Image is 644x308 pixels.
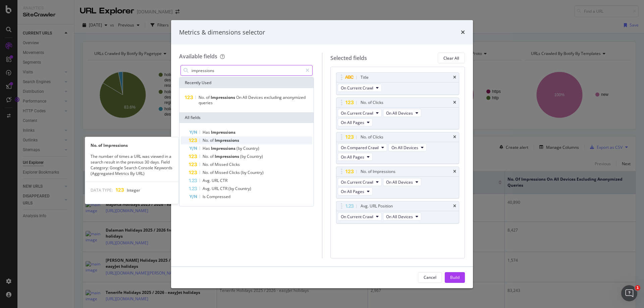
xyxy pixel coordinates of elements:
[191,65,303,75] input: Search by field name
[283,95,306,100] span: anonymized
[341,179,373,185] span: On Current Crawl
[330,54,367,62] div: Selected fields
[220,178,227,183] span: CTR
[635,285,640,291] span: 1
[341,189,364,194] span: On All Pages
[85,153,178,177] div: The number of times a URL was viewed in a search result in the previous 30 days. Field Category: ...
[243,145,259,151] span: Country)
[236,145,243,151] span: (by
[453,135,456,139] div: times
[336,72,460,95] div: TitletimesOn Current Crawl
[229,170,241,175] span: Clicks
[85,142,178,148] div: No. of Impressions
[453,204,456,208] div: times
[450,274,460,280] div: Build
[383,109,421,117] button: On All Devices
[203,178,212,183] span: Avg.
[207,194,230,199] span: Compressed
[203,162,210,167] span: No.
[386,214,413,220] span: On All Devices
[391,145,418,150] span: On All Devices
[215,137,239,143] span: Impressions
[453,101,456,105] div: times
[228,186,235,191] span: (by
[383,212,421,221] button: On All Devices
[338,84,382,92] button: On Current Crawl
[210,162,215,167] span: of
[338,118,373,126] button: On All Pages
[341,110,373,116] span: On Current Crawl
[212,178,220,183] span: URL
[235,186,251,191] span: Country)
[229,162,240,167] span: Clicks
[383,178,421,186] button: On All Devices
[171,20,473,288] div: modal
[264,95,283,100] span: excluding
[453,75,456,79] div: times
[453,170,456,174] div: times
[438,53,465,63] button: Clear All
[206,95,211,100] span: of
[210,137,215,143] span: of
[203,137,210,143] span: No.
[211,95,236,100] span: Impressions
[361,168,395,175] div: No. of Impressions
[341,145,379,150] span: On Compared Crawl
[203,194,207,199] span: Is
[241,170,248,175] span: (by
[215,153,240,159] span: Impressions
[236,95,243,100] span: On
[361,99,383,106] div: No. of Clicks
[248,170,264,175] span: Country)
[338,153,373,161] button: On All Pages
[445,272,465,283] button: Build
[248,95,264,100] span: Devices
[203,170,210,175] span: No.
[361,134,383,140] div: No. of Clicks
[418,272,442,283] button: Cancel
[210,153,215,159] span: of
[336,132,460,164] div: No. of ClickstimesOn Compared CrawlOn All DevicesOn All Pages
[338,187,373,195] button: On All Pages
[179,112,314,123] div: All fields
[341,154,364,160] span: On All Pages
[336,98,460,129] div: No. of ClickstimesOn Current CrawlOn All DevicesOn All Pages
[179,77,314,88] div: Recently Used
[386,110,413,116] span: On All Devices
[203,153,210,159] span: No.
[341,120,364,125] span: On All Pages
[199,95,206,100] span: No.
[338,143,387,151] button: On Compared Crawl
[443,55,459,61] div: Clear All
[215,170,229,175] span: Missed
[336,167,460,198] div: No. of ImpressionstimesOn Current CrawlOn All DevicesOn All Pages
[336,201,460,224] div: Avg. URL PositiontimesOn Current CrawlOn All Devices
[621,285,637,301] iframe: Intercom live chat
[211,129,235,135] span: Impressions
[247,153,263,159] span: Country)
[210,170,215,175] span: of
[243,95,248,100] span: All
[220,186,228,191] span: CTR
[338,109,382,117] button: On Current Crawl
[203,186,212,191] span: Avg.
[424,274,436,280] div: Cancel
[386,179,413,185] span: On All Devices
[388,143,427,151] button: On All Devices
[212,186,220,191] span: URL
[199,100,213,106] span: queries
[203,145,211,151] span: Has
[361,203,393,209] div: Avg. URL Position
[179,28,265,37] div: Metrics & dimensions selector
[179,53,217,60] div: Available fields
[215,162,229,167] span: Missed
[203,129,211,135] span: Has
[341,85,373,91] span: On Current Crawl
[211,145,236,151] span: Impressions
[461,28,465,37] div: times
[341,214,373,220] span: On Current Crawl
[240,153,247,159] span: (by
[338,212,382,221] button: On Current Crawl
[338,178,382,186] button: On Current Crawl
[361,74,369,81] div: Title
